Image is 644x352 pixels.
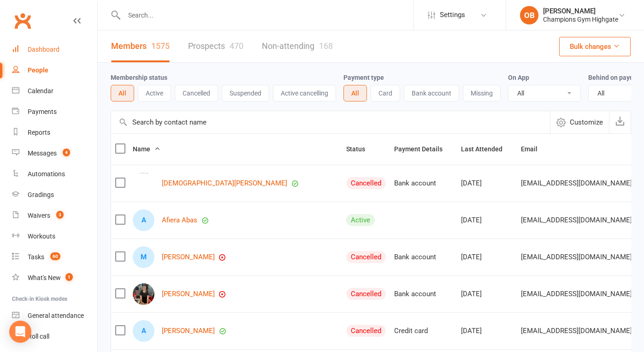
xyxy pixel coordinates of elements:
label: Membership status [111,74,167,81]
button: Bank account [404,85,459,101]
div: Active [346,214,375,226]
div: Workouts [28,233,55,240]
a: Dashboard [12,39,97,60]
div: [DATE] [461,179,513,187]
div: Champions Gym Highgate [543,15,618,24]
div: Waivers [28,212,50,219]
span: [EMAIL_ADDRESS][DOMAIN_NAME] [521,322,632,340]
div: Messages [28,149,57,157]
div: Bank account [394,179,453,187]
button: Cancelled [175,85,218,101]
label: Payment type [343,74,384,81]
span: Email [521,145,548,153]
div: [PERSON_NAME] [543,7,618,15]
div: 1575 [151,41,170,51]
div: Automations [28,170,65,178]
div: Cancelled [346,251,386,263]
a: Roll call [12,326,97,347]
a: Prospects470 [188,30,243,62]
div: What's New [28,274,61,281]
a: Gradings [12,185,97,205]
div: Cancelled [346,325,386,337]
a: Non-attending168 [262,30,333,62]
div: Dashboard [28,46,59,53]
a: Calendar [12,81,97,101]
button: Bulk changes [559,37,631,56]
button: Active [138,85,171,101]
a: Messages 4 [12,143,97,164]
span: 60 [50,252,60,260]
a: Waivers 3 [12,205,97,226]
div: A [133,209,154,231]
div: [DATE] [461,290,513,298]
a: [DEMOGRAPHIC_DATA][PERSON_NAME] [162,179,287,187]
div: 168 [319,41,333,51]
div: [DATE] [461,253,513,261]
a: Reports [12,122,97,143]
div: M [133,246,154,268]
span: Name [133,145,160,153]
input: Search... [121,9,414,22]
span: [EMAIL_ADDRESS][DOMAIN_NAME] [521,174,632,192]
span: 1 [65,273,73,281]
a: [PERSON_NAME] [162,253,215,261]
a: People [12,60,97,81]
div: Reports [28,129,50,136]
button: Card [371,85,400,101]
button: Missing [463,85,501,101]
a: Afiera Abas [162,216,197,224]
span: [EMAIL_ADDRESS][DOMAIN_NAME] [521,248,632,266]
a: [PERSON_NAME] [162,290,215,298]
div: OB [520,6,538,24]
div: Cancelled [346,288,386,300]
a: Members1575 [111,30,170,62]
div: Calendar [28,87,53,95]
span: [EMAIL_ADDRESS][DOMAIN_NAME] [521,211,632,229]
span: 3 [56,211,64,219]
div: Payments [28,108,57,115]
input: Search by contact name [111,111,550,133]
button: All [343,85,367,101]
button: Status [346,143,375,155]
button: All [111,85,134,101]
a: General attendance kiosk mode [12,305,97,326]
div: Gradings [28,191,54,198]
span: [EMAIL_ADDRESS][DOMAIN_NAME] [521,285,632,303]
div: People [28,66,48,74]
span: Customize [570,117,603,128]
div: A [133,320,154,342]
button: Name [133,143,160,155]
div: Bank account [394,253,453,261]
div: 470 [230,41,243,51]
a: Clubworx [11,9,34,32]
span: Last Attended [461,145,513,153]
a: Workouts [12,226,97,247]
div: General attendance [28,312,84,319]
div: [DATE] [461,327,513,335]
a: Payments [12,101,97,122]
a: [PERSON_NAME] [162,327,215,335]
a: What's New1 [12,268,97,288]
label: On App [508,74,529,81]
span: Status [346,145,375,153]
button: Suspended [222,85,269,101]
div: Cancelled [346,177,386,189]
button: Last Attended [461,143,513,155]
div: [DATE] [461,216,513,224]
div: Roll call [28,333,49,340]
span: Settings [440,5,465,25]
div: Tasks [28,253,44,261]
button: Payment Details [394,143,453,155]
button: Customize [550,111,609,133]
span: 4 [63,149,70,156]
div: Open Intercom Messenger [9,321,31,343]
span: Payment Details [394,145,453,153]
button: Email [521,143,548,155]
div: Bank account [394,290,453,298]
button: Active cancelling [273,85,336,101]
a: Tasks 60 [12,247,97,268]
a: Automations [12,164,97,185]
div: Credit card [394,327,453,335]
